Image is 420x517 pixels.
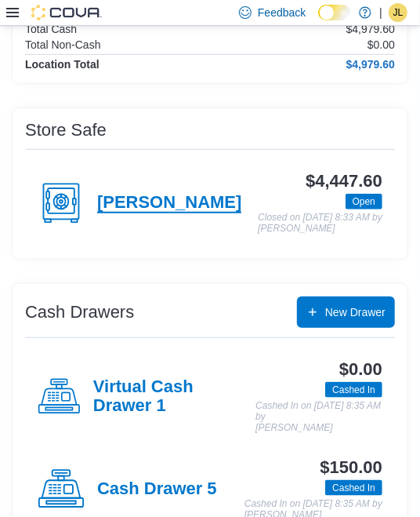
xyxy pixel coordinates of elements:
h3: Cash Drawers [25,303,134,322]
span: Open [353,195,375,209]
p: Cashed In on [DATE] 8:35 AM by [PERSON_NAME] [255,401,382,433]
img: Cova [31,5,102,20]
h6: Total Cash [25,23,77,35]
h3: $4,447.60 [306,172,382,191]
span: Cashed In [332,383,375,397]
h6: Total Non-Cash [25,38,101,51]
p: | [379,3,382,22]
h4: Cash Drawer 5 [97,479,217,500]
p: $0.00 [367,38,395,51]
span: Cashed In [332,481,375,495]
h4: $4,979.60 [346,58,395,71]
span: Cashed In [325,382,382,398]
h4: Location Total [25,58,100,71]
h3: $150.00 [320,458,382,477]
span: JL [393,3,404,22]
button: New Drawer [297,297,395,328]
span: Feedback [258,5,306,20]
span: New Drawer [325,304,386,320]
input: Dark Mode [318,5,351,21]
h4: [PERSON_NAME] [97,193,241,213]
h3: $0.00 [339,360,382,379]
span: Open [346,194,382,209]
p: Closed on [DATE] 8:33 AM by [PERSON_NAME] [258,213,382,234]
h3: Store Safe [25,121,107,140]
div: Jenefer Luchies [389,3,407,22]
p: $4,979.60 [346,23,395,35]
h4: Virtual Cash Drawer 1 [93,377,255,417]
span: Cashed In [325,480,382,496]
